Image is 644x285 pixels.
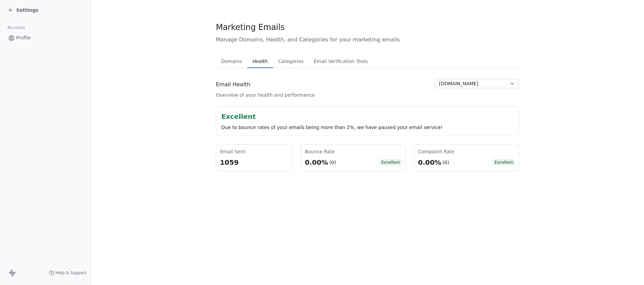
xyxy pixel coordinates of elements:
div: Excellent [221,112,514,121]
a: Settings [8,7,38,13]
div: Email Sent [220,148,289,155]
span: Email Health [216,81,250,89]
span: Categories [276,57,306,66]
span: Excellent [492,159,515,166]
span: Excellent [379,159,402,166]
span: Marketing Emails [216,22,285,32]
a: Help & Support [49,270,87,276]
span: Help & Support [56,270,87,276]
span: Domains [219,57,245,66]
span: Profile [16,34,31,41]
span: Email Verification Tools [311,57,371,66]
div: Bounce Rate [305,148,402,155]
div: (0) [329,159,336,166]
div: Due to bounce rates of your emails being more than 2%, we have paused your email service! [221,124,514,131]
a: Profile [5,32,85,43]
span: Account [4,23,28,33]
span: [DOMAIN_NAME] [439,80,478,87]
span: Overview of your health and performance [216,92,315,98]
div: Complaint Rate [418,148,515,155]
div: 1059 [220,158,289,167]
span: Manage Domains, Health, and Categories for your marketing emails [216,36,519,44]
span: Settings [16,7,38,13]
div: 0.00% [418,158,441,167]
div: (0) [443,159,449,166]
div: 0.00% [305,158,328,167]
span: Health [250,57,270,66]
